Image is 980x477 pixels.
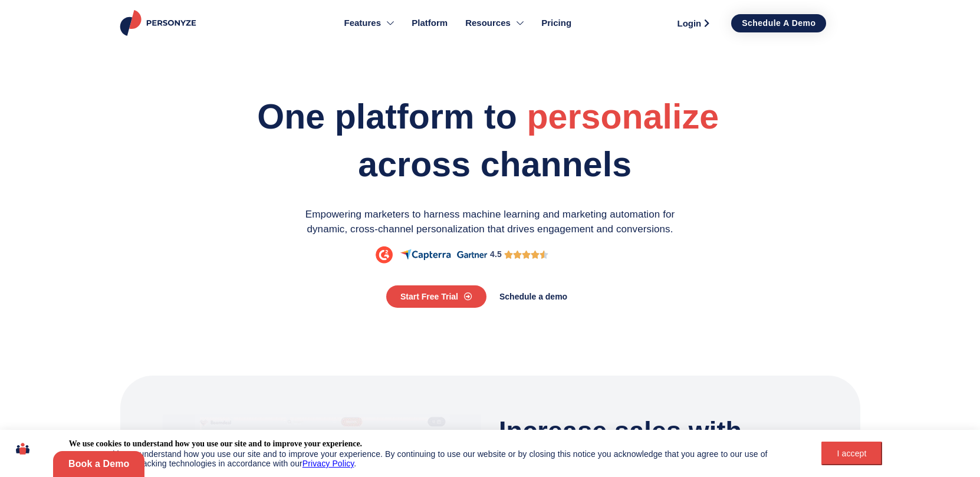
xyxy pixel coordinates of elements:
div: I accept [828,449,875,458]
img: icon [16,439,29,459]
div: We use cookies to understand how you use our site and to improve your experience. [69,439,362,449]
a: Schedule a demo [731,14,826,32]
a: Login [663,14,723,32]
button: I accept [821,442,882,465]
div: 4.5 [490,248,502,261]
div: 4.5/5 [504,248,549,262]
i:  [513,248,522,262]
i:  [522,248,531,262]
i:  [504,248,513,262]
div: We use cookies to understand how you use our site and to improve your experience. By continuing t... [69,449,792,468]
i:  [531,248,540,262]
span: Resources [465,17,511,30]
a: Privacy Policy [302,459,354,468]
span: Schedule a demo [499,292,567,301]
a: Book a Demo [53,451,144,477]
span: Pricing [541,17,571,30]
span: Start Free Trial [400,292,458,301]
span: Platform [412,17,448,30]
span: Login [677,19,701,28]
i:  [540,248,548,262]
img: Personyze logo [118,10,201,36]
p: Empowering marketers to harness machine learning and marketing automation for dynamic, cross-chan... [298,207,682,237]
a: Start Free Trial [386,285,486,308]
span: Features [344,17,382,30]
span: Schedule a demo [742,19,816,27]
span: One platform to [257,97,517,136]
span: across channels [358,145,632,184]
